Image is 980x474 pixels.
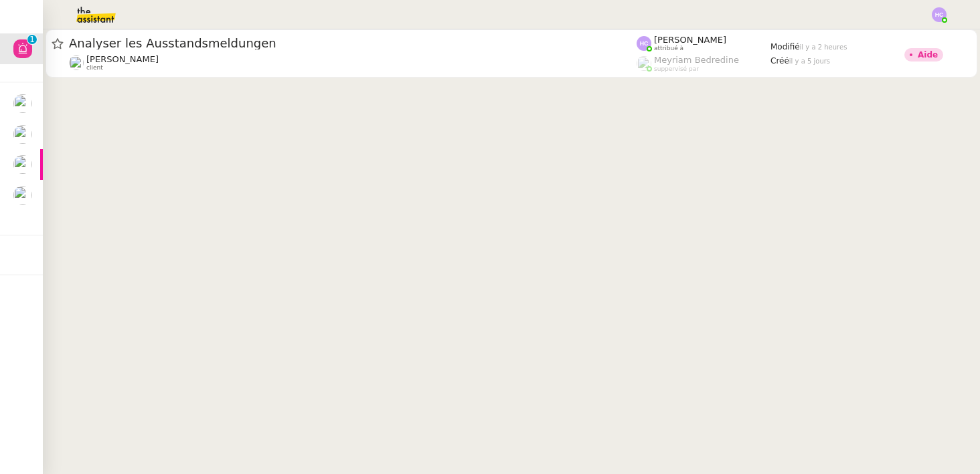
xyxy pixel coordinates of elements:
img: users%2FSclkIUIAuBOhhDrbgjtrSikBoD03%2Favatar%2F48cbc63d-a03d-4817-b5bf-7f7aeed5f2a9 [13,155,32,174]
span: [PERSON_NAME] [86,54,159,64]
img: users%2FNmPW3RcGagVdwlUj0SIRjiM8zA23%2Favatar%2Fb3e8f68e-88d8-429d-a2bd-00fb6f2d12db [13,125,32,144]
span: Créé [770,56,789,66]
span: client [86,64,103,72]
span: [PERSON_NAME] [654,35,726,45]
app-user-label: attribué à [637,35,770,52]
p: 1 [29,35,35,47]
img: svg [637,36,651,51]
nz-badge-sup: 1 [27,35,37,44]
span: attribué à [654,45,683,52]
span: Analyser les Ausstandsmeldungen [69,37,637,49]
img: svg [932,7,947,22]
img: users%2Fo4K84Ijfr6OOM0fa5Hz4riIOf4g2%2Favatar%2FChatGPT%20Image%201%20aou%CC%82t%202025%2C%2010_2... [13,186,32,205]
span: suppervisé par [654,66,699,73]
span: Meyriam Bedredine [654,55,739,65]
app-user-label: suppervisé par [637,55,770,72]
span: Modifié [770,42,800,51]
app-user-detailed-label: client [69,54,637,72]
img: users%2FaellJyylmXSg4jqeVbanehhyYJm1%2Favatar%2Fprofile-pic%20(4).png [637,56,651,71]
span: il y a 2 heures [800,43,847,51]
img: users%2Fa6PbEmLwvGXylUqKytRPpDpAx153%2Favatar%2Ffanny.png [69,55,84,70]
span: il y a 5 jours [789,57,830,65]
img: users%2Fa6PbEmLwvGXylUqKytRPpDpAx153%2Favatar%2Ffanny.png [13,94,32,113]
div: Aide [918,51,938,59]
